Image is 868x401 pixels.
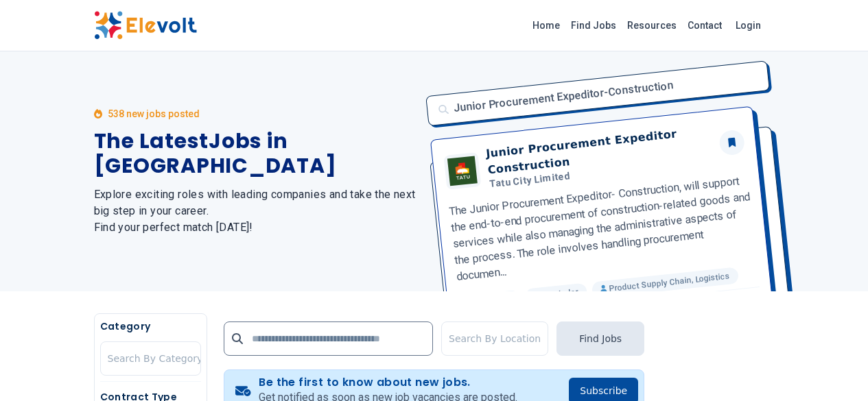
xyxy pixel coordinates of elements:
button: Find Jobs [556,321,644,356]
a: Resources [622,14,682,36]
h5: Category [100,319,201,333]
h4: Be the first to know about new jobs. [259,376,517,389]
a: Home [527,14,565,36]
img: Elevolt [94,11,197,40]
a: Find Jobs [565,14,622,36]
a: Login [727,12,769,39]
a: Contact [682,14,727,36]
p: 538 new jobs posted [108,107,200,121]
h2: Explore exciting roles with leading companies and take the next big step in your career. Find you... [94,186,418,236]
h1: The Latest Jobs in [GEOGRAPHIC_DATA] [94,129,418,178]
